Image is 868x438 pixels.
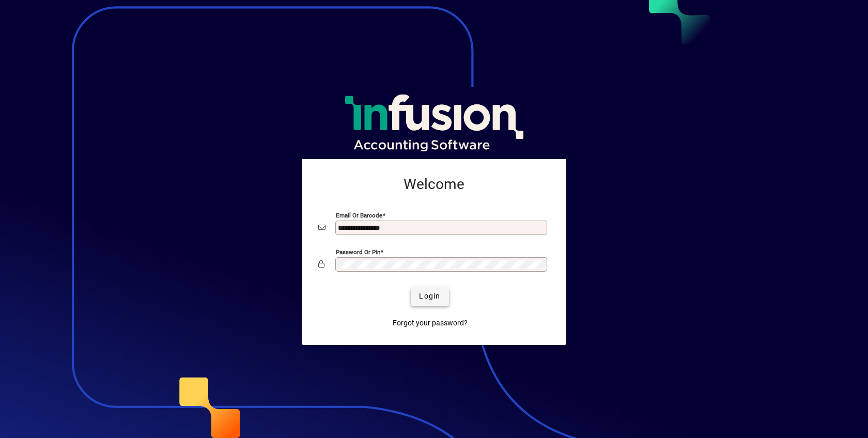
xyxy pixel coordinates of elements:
h2: Welcome [318,176,550,193]
mat-label: Password or Pin [336,248,380,255]
a: Forgot your password? [389,314,472,333]
span: Login [419,291,440,302]
button: Login [411,287,448,306]
span: Forgot your password? [393,318,468,328]
mat-label: Email or Barcode [336,211,382,218]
